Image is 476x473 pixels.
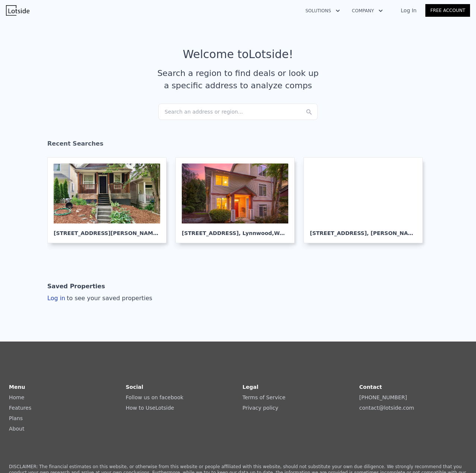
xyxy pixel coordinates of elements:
[182,223,288,237] div: [STREET_ADDRESS] , Lynnwood
[304,157,429,243] a: [STREET_ADDRESS], [PERSON_NAME]
[425,4,470,17] a: Free Account
[346,4,389,18] button: Company
[183,48,293,61] div: Welcome to Lotside !
[155,67,321,92] div: Search a region to find deals or look up a specific address to analyze comps
[126,405,174,411] a: How to UseLotside
[359,394,407,400] a: [PHONE_NUMBER]
[272,230,304,236] span: , WA 98087
[9,394,24,400] a: Home
[54,223,160,237] div: [STREET_ADDRESS][PERSON_NAME] , Tacoma
[359,384,382,390] strong: Contact
[47,279,105,294] div: Saved Properties
[359,405,414,411] a: contact@lotside.com
[47,133,429,157] div: Recent Searches
[299,4,346,18] button: Solutions
[9,415,23,421] a: Plans
[126,394,184,400] a: Follow us on facebook
[47,157,172,243] a: [STREET_ADDRESS][PERSON_NAME], Tacoma
[6,5,29,16] img: Lotside
[9,384,25,390] strong: Menu
[9,405,31,411] a: Features
[242,384,258,390] strong: Legal
[242,394,285,400] a: Terms of Service
[9,426,24,432] a: About
[242,405,278,411] a: Privacy policy
[158,104,318,120] div: Search an address or region...
[310,223,416,237] div: [STREET_ADDRESS] , [PERSON_NAME]
[392,7,425,14] a: Log In
[175,157,301,243] a: [STREET_ADDRESS], Lynnwood,WA 98087
[47,294,152,303] div: Log in
[65,295,152,302] span: to see your saved properties
[126,384,143,390] strong: Social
